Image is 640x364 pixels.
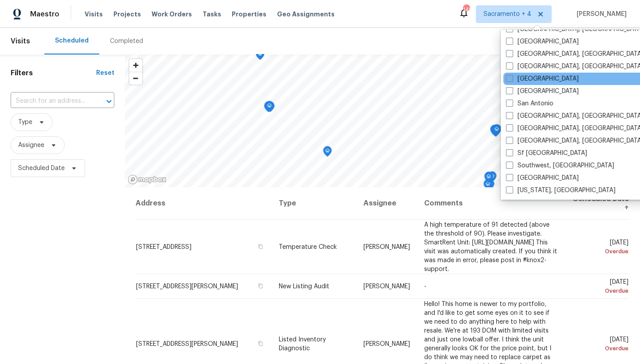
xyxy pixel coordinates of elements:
[417,187,565,220] th: Comments
[565,187,629,220] th: Scheduled Date ↑
[128,174,167,185] a: Mapbox homepage
[572,247,629,256] div: Overdue
[257,282,265,290] button: Copy Address
[129,59,142,72] button: Zoom in
[363,283,410,290] span: [PERSON_NAME]
[11,31,30,51] span: Visits
[136,341,238,347] span: [STREET_ADDRESS][PERSON_NAME]
[506,37,579,46] label: [GEOGRAPHIC_DATA]
[96,69,114,77] div: Reset
[232,10,266,19] span: Properties
[506,149,587,158] label: Sf [GEOGRAPHIC_DATA]
[484,10,531,19] span: Sacramento + 4
[363,341,410,347] span: [PERSON_NAME]
[491,125,500,139] div: Map marker
[572,287,629,295] div: Overdue
[491,125,500,139] div: Map marker
[506,74,579,83] label: [GEOGRAPHIC_DATA]
[18,141,44,150] span: Assignee
[572,279,629,295] span: [DATE]
[266,101,275,115] div: Map marker
[136,244,191,250] span: [STREET_ADDRESS]
[506,99,554,108] label: San Antonio
[486,179,495,193] div: Map marker
[279,336,326,351] span: Listed Inventory Diagnostic
[110,37,143,46] div: Completed
[136,187,272,220] th: Address
[506,186,616,195] label: [US_STATE], [GEOGRAPHIC_DATA]
[272,187,356,220] th: Type
[55,36,89,45] div: Scheduled
[11,69,96,77] h1: Filters
[125,54,632,187] canvas: Map
[484,172,493,186] div: Map marker
[265,101,274,115] div: Map marker
[506,87,579,96] label: [GEOGRAPHIC_DATA]
[484,179,492,193] div: Map marker
[573,10,627,19] span: [PERSON_NAME]
[424,283,426,290] span: -
[18,118,32,127] span: Type
[257,339,265,347] button: Copy Address
[572,336,629,352] span: [DATE]
[152,10,192,19] span: Work Orders
[279,244,337,250] span: Temperature Check
[488,171,497,185] div: Map marker
[257,242,265,250] button: Copy Address
[256,49,265,63] div: Map marker
[490,125,499,139] div: Map marker
[572,239,629,256] span: [DATE]
[129,72,142,85] button: Zoom out
[30,10,59,19] span: Maestro
[572,344,629,352] div: Overdue
[113,10,141,19] span: Projects
[356,187,417,220] th: Assignee
[129,72,142,85] span: Zoom out
[11,94,90,108] input: Search for an address...
[264,101,273,115] div: Map marker
[18,164,65,173] span: Scheduled Date
[492,124,501,138] div: Map marker
[424,221,557,272] span: A high temperature of 91 detected (above the threshold of 90). Please investigate. SmartRent Unit...
[492,126,500,140] div: Map marker
[363,244,410,250] span: [PERSON_NAME]
[463,5,469,14] div: 140
[323,146,332,160] div: Map marker
[85,10,103,19] span: Visits
[506,174,579,182] label: [GEOGRAPHIC_DATA]
[506,161,614,170] label: Southwest, [GEOGRAPHIC_DATA]
[277,10,335,19] span: Geo Assignments
[279,283,329,290] span: New Listing Audit
[136,283,238,290] span: [STREET_ADDRESS][PERSON_NAME]
[103,95,115,108] button: Open
[203,11,221,17] span: Tasks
